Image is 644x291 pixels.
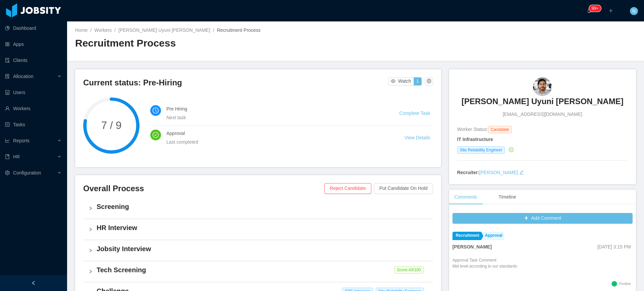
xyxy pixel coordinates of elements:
[153,132,159,138] i: icon: check-circle
[632,7,636,15] span: N
[5,86,62,99] a: icon: robotUsers
[166,138,388,146] div: Last completed
[619,282,631,286] span: Positive
[507,147,514,152] a: icon: check-circle
[5,38,62,51] a: icon: appstoreApps
[509,147,514,152] i: icon: check-circle
[587,8,592,13] i: icon: bell
[13,170,41,175] span: Configuration
[166,114,383,121] div: Next task
[457,127,488,132] span: Worker Status:
[5,138,10,143] i: icon: line-chart
[462,96,624,107] h3: [PERSON_NAME] Uyuni [PERSON_NAME]
[13,74,34,79] span: Allocation
[13,138,30,143] span: Reports
[462,96,624,111] a: [PERSON_NAME] Uyuni [PERSON_NAME]
[118,27,210,33] a: [PERSON_NAME] Uyuni [PERSON_NAME]
[89,227,93,231] i: icon: right
[452,263,517,269] p: Mid level according to our standards
[5,102,62,115] a: icon: userWorkers
[533,77,552,96] img: d762c864-b0ed-406d-9984-7d5fb302340e_68acc87f012d6-90w.png
[414,77,422,85] button: 1
[452,232,481,240] a: Recruitment
[452,244,492,249] strong: [PERSON_NAME]
[452,257,517,279] div: Approval Task Comment:
[75,37,356,50] h2: Recruitment Process
[452,213,633,224] button: icon: plusAdd Comment
[5,21,62,35] a: icon: pie-chartDashboard
[457,137,493,142] strong: IT Infrastructure
[217,27,261,33] span: Recruitment Process
[5,74,10,79] i: icon: solution
[83,240,433,261] div: icon: rightJobsity Interview
[89,248,93,252] i: icon: right
[519,170,524,175] i: icon: edit
[479,170,518,175] a: [PERSON_NAME]
[608,8,613,13] i: icon: plus
[89,206,93,210] i: icon: right
[589,5,601,12] sup: 1682
[83,77,388,88] h3: Current status: Pre-Hiring
[493,190,521,205] div: Timeline
[405,135,430,140] a: View Details
[457,146,505,154] span: Site Reliability Engineer
[388,77,414,85] button: icon: eyeWatch
[5,154,10,159] i: icon: book
[97,223,428,232] h4: HR Interview
[83,120,140,131] span: 7 / 9
[97,244,428,253] h4: Jobsity Interview
[213,27,214,33] span: /
[374,183,433,194] button: Put Candidate On Hold
[83,261,433,282] div: icon: rightTech Screening
[482,232,504,240] a: Approval
[75,27,88,33] a: Home
[153,107,159,114] i: icon: clock-circle
[90,27,92,33] span: /
[114,27,116,33] span: /
[94,27,112,33] a: Workers
[166,130,388,137] h4: Approval
[13,154,20,159] span: HR
[97,265,428,275] h4: Tech Screening
[89,270,93,274] i: icon: right
[488,126,512,133] span: Candidate
[394,266,423,274] span: Score: 43 /100
[597,244,631,249] span: [DATE] 3:15 PM
[324,183,371,194] button: Reject Candidate
[425,77,433,85] button: icon: setting
[457,170,479,175] strong: Recruiter:
[5,54,62,67] a: icon: auditClients
[5,170,10,175] i: icon: setting
[5,118,62,131] a: icon: profileTasks
[399,111,430,116] a: Complete Task
[503,111,582,118] span: [EMAIL_ADDRESS][DOMAIN_NAME]
[166,105,383,113] h4: Pre Hiring
[83,183,324,194] h3: Overall Process
[83,219,433,240] div: icon: rightHR Interview
[97,202,428,211] h4: Screening
[83,198,433,219] div: icon: rightScreening
[449,190,483,205] div: Comments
